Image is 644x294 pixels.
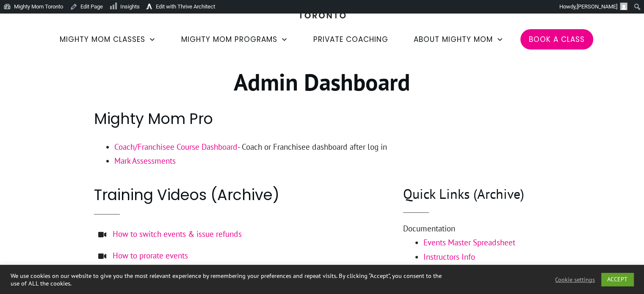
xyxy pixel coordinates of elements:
[423,237,515,247] a: Events Master Spreadsheet
[114,142,238,152] a: Coach/Franchisee Course Dashboard
[113,229,242,239] a: How to switch events & issue refunds
[60,32,145,47] span: Mighty Mom Classes
[114,140,550,154] li: - Coach or Franchisee dashboard after log in
[313,32,388,47] a: Private Coaching
[555,276,595,283] a: Cookie settings
[94,108,550,139] h2: Mighty Mom Pro
[113,250,188,261] a: How to prorate events
[414,32,503,47] a: About Mighty Mom
[60,32,156,47] a: Mighty Mom Classes
[181,32,277,47] span: Mighty Mom Programs
[11,272,447,287] div: We use cookies on our website to give you the most relevant experience by remembering your prefer...
[601,273,633,286] a: ACCEPT
[423,252,475,262] a: Instructors Info
[114,156,176,166] a: Mark Assessments
[94,67,550,107] h1: Admin Dashboard
[414,32,493,47] span: About Mighty Mom
[94,184,396,205] h2: Training Videos (Archive)
[403,222,550,236] p: Documentation
[577,3,617,10] span: [PERSON_NAME]
[529,32,585,47] a: Book a Class
[403,184,550,203] h3: Quick Links (Archive)
[181,32,288,47] a: Mighty Mom Programs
